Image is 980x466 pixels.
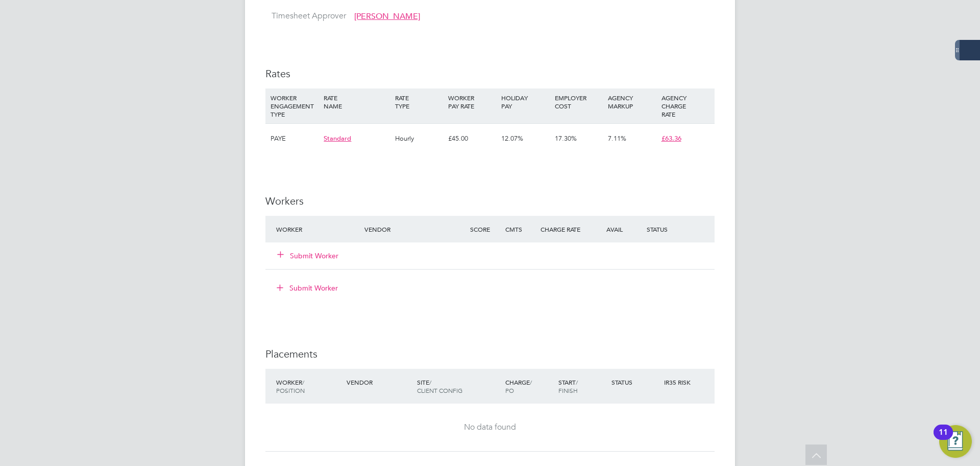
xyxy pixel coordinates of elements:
[644,220,715,238] div: Status
[503,373,556,400] div: Charge
[446,124,499,153] div: £45.00
[362,220,468,238] div: Vendor
[538,220,591,238] div: Charge Rate
[276,422,704,433] div: No data found
[503,220,538,238] div: Cmts
[501,134,523,143] span: 12.07%
[659,88,712,123] div: AGENCY CHARGE RATE
[661,134,681,143] span: £63.36
[265,347,715,361] h3: Placements
[393,88,446,115] div: RATE TYPE
[609,373,662,391] div: Status
[556,373,609,400] div: Start
[608,134,626,143] span: 7.11%
[265,194,715,208] h3: Workers
[939,425,972,458] button: Open Resource Center, 11 new notifications
[321,88,392,115] div: RATE NAME
[276,378,305,394] span: / Position
[468,220,503,238] div: Score
[265,11,346,21] label: Timesheet Approver
[505,378,532,394] span: / PO
[269,280,346,296] button: Submit Worker
[274,220,362,238] div: Worker
[499,88,552,115] div: HOLIDAY PAY
[354,11,420,21] span: [PERSON_NAME]
[278,251,339,261] button: Submit Worker
[393,124,446,153] div: Hourly
[265,67,715,80] h3: Rates
[446,88,499,115] div: WORKER PAY RATE
[268,88,321,123] div: WORKER ENGAGEMENT TYPE
[605,88,658,115] div: AGENCY MARKUP
[274,373,344,400] div: Worker
[414,373,503,400] div: Site
[552,88,605,115] div: EMPLOYER COST
[555,134,577,143] span: 17.30%
[344,373,414,391] div: Vendor
[324,134,351,143] span: Standard
[268,124,321,153] div: PAYE
[417,378,462,394] span: / Client Config
[558,378,578,394] span: / Finish
[939,432,948,446] div: 11
[591,220,644,238] div: Avail
[661,373,697,391] div: IR35 Risk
